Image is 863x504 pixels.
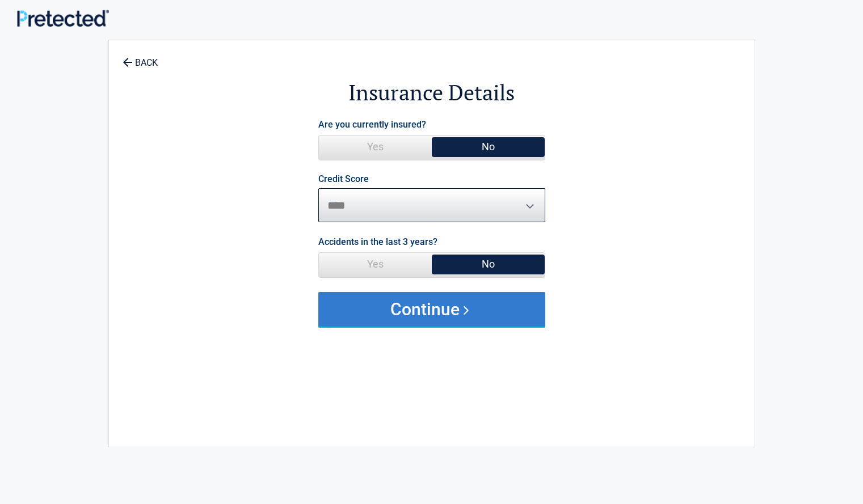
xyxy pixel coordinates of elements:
span: No [432,253,545,276]
span: Yes [319,135,432,158]
span: No [432,135,545,158]
img: Main Logo [17,10,109,26]
h2: Insurance Details [171,78,692,107]
label: Credit Score [318,175,369,184]
a: BACK [120,48,160,67]
label: Are you currently insured? [318,117,426,132]
span: Yes [319,253,432,276]
button: Continue [318,292,545,326]
label: Accidents in the last 3 years? [318,234,437,249]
